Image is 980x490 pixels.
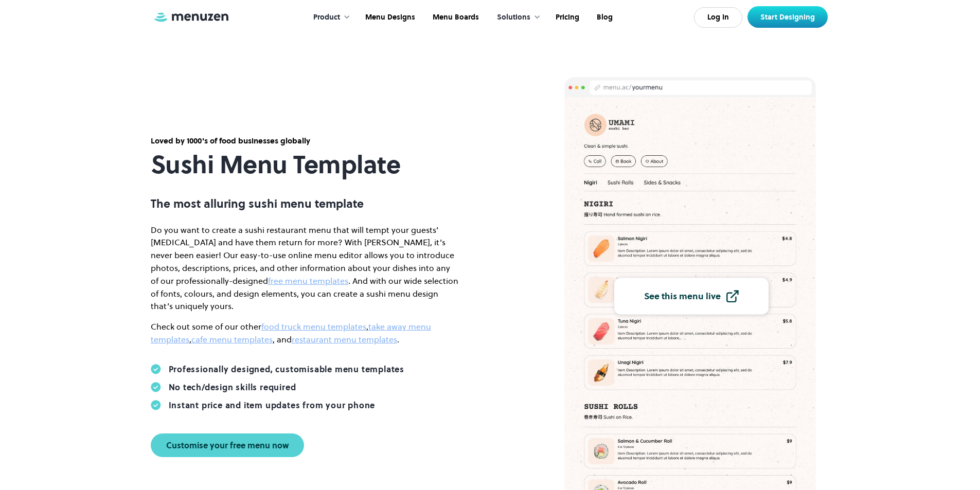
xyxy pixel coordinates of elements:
div: Professionally designed, customisable menu templates [169,364,405,374]
div: Solutions [487,2,546,33]
a: restaurant menu templates [292,334,397,345]
div: Product [313,12,340,23]
div: Instant price and item updates from your phone [169,400,376,410]
a: free menu templates [268,275,348,286]
div: Solutions [497,12,530,23]
a: Blog [587,2,620,33]
a: See this menu live [614,278,769,315]
p: The most alluring sushi menu template [151,197,459,210]
h1: Sushi Menu Template [151,151,459,179]
a: Log In [694,7,742,28]
a: cafe menu templates [191,334,273,345]
div: No tech/design skills required [169,382,296,392]
a: Customise your free menu now [151,433,304,457]
a: Pricing [546,2,587,33]
a: take away menu templates [151,321,431,345]
div: Product [303,2,355,33]
p: Do you want to create a sushi restaurant menu that will tempt your guests’ [MEDICAL_DATA] and hav... [151,224,459,313]
a: Start Designing [747,6,828,28]
a: Menu Designs [355,2,423,33]
p: Check out some of our other , , , and . [151,320,459,346]
div: See this menu live [644,292,721,301]
div: Loved by 1000's of food businesses globally [151,135,459,147]
a: Menu Boards [423,2,487,33]
a: food truck menu templates [261,321,366,332]
div: Customise your free menu now [166,441,289,449]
